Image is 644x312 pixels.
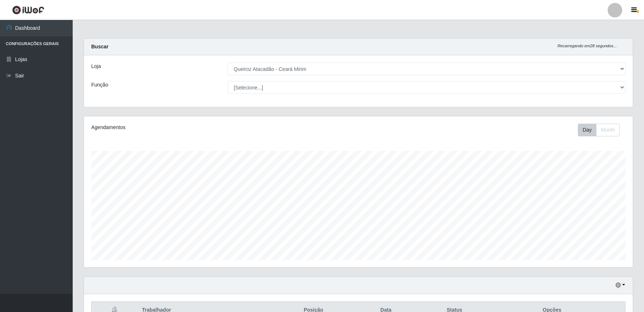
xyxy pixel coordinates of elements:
[578,124,620,136] div: First group
[558,44,617,48] i: Recarregando em 28 segundos...
[91,44,108,49] strong: Buscar
[91,63,101,70] label: Loja
[578,124,625,136] div: Toolbar with button groups
[596,124,620,136] button: Month
[91,81,108,89] label: Função
[578,124,596,136] button: Day
[91,124,307,131] div: Agendamentos
[12,5,44,15] img: CoreUI Logo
